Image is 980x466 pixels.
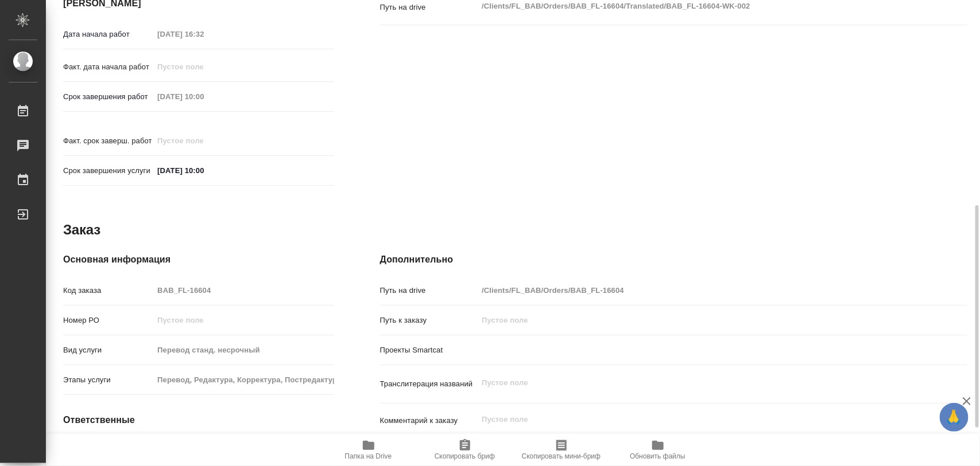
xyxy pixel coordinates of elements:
p: Код заказа [63,285,153,296]
p: Путь к заказу [380,315,478,326]
span: Обновить файлы [630,452,685,460]
p: Путь на drive [380,2,478,13]
button: Папка на Drive [320,434,417,466]
input: Пустое поле [153,371,334,388]
input: ✎ Введи что-нибудь [153,162,254,179]
p: Срок завершения услуги [63,165,153,177]
h4: Ответственные [63,413,334,427]
span: Скопировать мини-бриф [522,452,601,460]
h2: Заказ [63,221,100,239]
input: Пустое поле [153,342,334,358]
input: Пустое поле [478,312,918,328]
p: Этапы услуги [63,374,153,386]
p: Дата начала работ [63,29,153,40]
input: Пустое поле [153,312,334,328]
input: Пустое поле [478,282,918,299]
p: Вид услуги [63,344,153,356]
input: Пустое поле [153,282,334,299]
span: Папка на Drive [345,452,392,460]
button: Скопировать мини-бриф [513,434,610,466]
p: Проекты Smartcat [380,344,478,356]
h4: Дополнительно [380,253,967,267]
input: Пустое поле [153,58,254,75]
p: Срок завершения работ [63,91,153,103]
span: 🙏 [944,405,964,429]
p: Факт. срок заверш. работ [63,135,153,147]
p: Транслитерация названий [380,378,478,390]
p: Номер РО [63,315,153,326]
button: Скопировать бриф [417,434,513,466]
p: Факт. дата начала работ [63,61,153,73]
button: Обновить файлы [610,434,706,466]
input: Пустое поле [153,88,254,105]
input: Пустое поле [153,132,254,149]
p: Комментарий к заказу [380,415,478,426]
input: Пустое поле [153,26,254,42]
p: Путь на drive [380,285,478,296]
button: 🙏 [940,403,969,432]
h4: Основная информация [63,253,334,267]
span: Скопировать бриф [435,452,495,460]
